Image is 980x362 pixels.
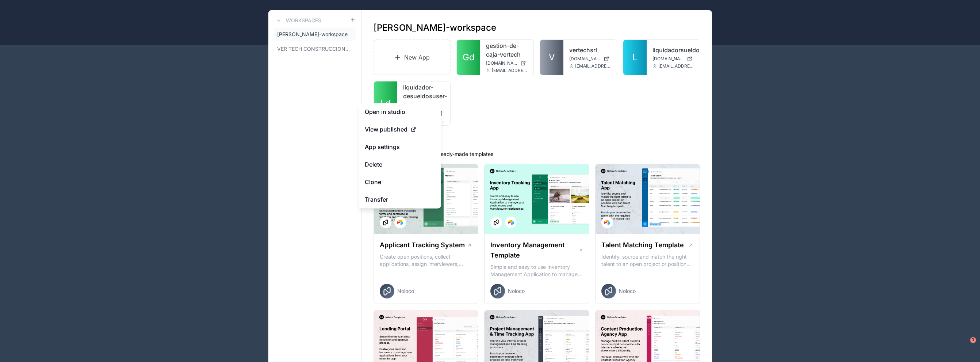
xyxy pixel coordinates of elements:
[365,125,407,134] span: View published
[486,60,528,66] a: [DOMAIN_NAME]
[601,253,694,268] p: Identify, source and match the right talent to an open project or position with our Talent Matchi...
[490,240,578,260] h1: Inventory Management Template
[508,220,514,225] img: Airtable Logo
[380,240,465,250] h1: Applicant Tracking System
[403,83,445,109] a: liquidador-desueldosuser-2
[619,287,636,295] span: Noloco
[274,42,356,56] a: VER TECH CONSTRUCCIONES Y SERVICIOS S.R.L.
[540,40,563,75] a: V
[569,56,611,62] a: [DOMAIN_NAME]
[601,240,684,250] h1: Talent Matching Template
[277,45,350,53] span: VER TECH CONSTRUCCIONES Y SERVICIOS S.R.L.
[652,56,694,62] a: [DOMAIN_NAME]
[490,263,583,278] p: Simple and easy to use Inventory Management Application to manage your stock, orders and Manufact...
[359,156,441,173] button: Delete
[652,46,694,54] a: liquidadorsueldosuserjm
[380,253,472,268] p: Create open positions, collect applications, assign interviewers, centralise candidate feedback a...
[569,56,601,62] span: [DOMAIN_NAME]
[374,150,700,158] p: Get started with one of our ready-made templates
[380,98,391,109] span: Ld
[575,63,611,69] span: [EMAIL_ADDRESS][DOMAIN_NAME]
[374,39,451,75] a: New App
[486,41,528,59] a: gestion-de-caja-vertech
[623,40,647,75] a: L
[652,56,684,62] span: [DOMAIN_NAME]
[397,220,403,225] img: Airtable Logo
[359,191,441,208] a: Transfer
[359,103,441,121] a: Open in studio
[457,40,480,75] a: Gd
[374,137,700,149] h1: Templates
[274,16,321,25] a: Workspaces
[277,31,348,38] span: [PERSON_NAME]-workspace
[359,173,441,191] a: Clone
[604,220,610,225] img: Airtable Logo
[359,138,441,156] a: App settings
[955,337,973,355] iframe: Intercom live chat
[508,287,525,295] span: Noloco
[569,46,611,54] a: vertechsrl
[658,63,694,69] span: [EMAIL_ADDRESS][DOMAIN_NAME]
[397,287,414,295] span: Noloco
[274,28,356,41] a: [PERSON_NAME]-workspace
[549,52,555,63] span: V
[374,22,496,34] h1: [PERSON_NAME]-workspace
[632,52,638,63] span: L
[463,52,475,63] span: Gd
[374,81,397,125] a: Ld
[492,68,528,73] span: [EMAIL_ADDRESS][DOMAIN_NAME]
[359,121,441,138] a: View published
[286,17,321,24] h3: Workspaces
[486,60,517,66] span: [DOMAIN_NAME]
[970,337,976,343] span: 1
